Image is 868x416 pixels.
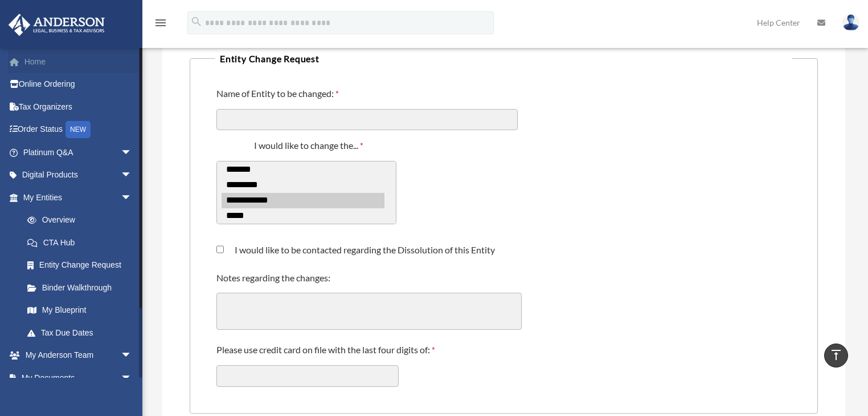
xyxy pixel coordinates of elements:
a: Platinum Q&Aarrow_drop_down [8,141,149,164]
span: arrow_drop_down [121,186,144,209]
a: Online Ordering [8,73,149,96]
a: My Blueprint [16,299,149,322]
span: arrow_drop_down [121,344,144,367]
div: NEW [65,121,91,138]
a: vertical_align_top [824,344,848,367]
a: Tax Organizers [8,95,149,118]
span: arrow_drop_down [121,366,144,390]
a: menu [154,20,167,30]
span: arrow_drop_down [121,141,144,164]
label: Please use credit card on file with the last four digits of: [216,344,438,358]
a: CTA Hub [16,231,149,254]
a: Entity Change Request [16,254,144,277]
a: My Anderson Teamarrow_drop_down [8,344,149,367]
span: arrow_drop_down [121,164,144,187]
a: My Entitiesarrow_drop_down [8,186,149,209]
a: Digital Productsarrow_drop_down [8,164,149,187]
img: User Pic [842,14,859,31]
a: Binder Walkthrough [16,276,149,299]
legend: Entity Change Request [215,51,792,67]
label: I would like to change the... [216,139,404,154]
i: vertical_align_top [829,348,843,362]
i: menu [154,16,167,30]
a: Tax Due Dates [16,321,149,344]
img: Anderson Advisors Platinum Portal [5,14,108,36]
a: My Documentsarrow_drop_down [8,366,149,389]
a: Home [8,50,149,73]
label: Notes regarding the changes: [216,272,333,286]
i: search [190,15,203,28]
label: I would like to be contacted regarding the Dissolution of this Entity [224,245,495,255]
a: Overview [16,209,149,232]
a: Order StatusNEW [8,118,149,142]
label: Name of Entity to be changed: [216,87,342,102]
